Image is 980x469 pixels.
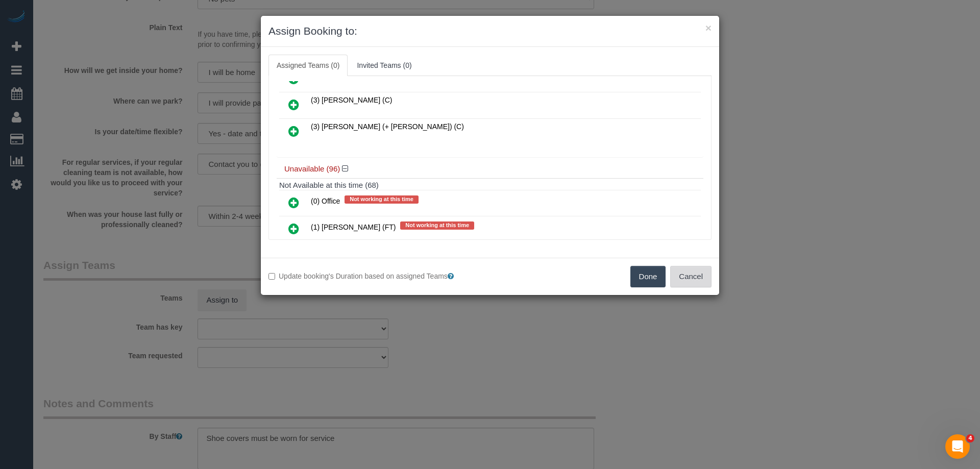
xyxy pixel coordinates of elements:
h4: Unavailable (96) [284,165,696,174]
a: Invited Teams (0) [349,55,420,76]
span: (0) Office [311,197,340,205]
a: Assigned Teams (0) [268,55,348,76]
span: (3) [PERSON_NAME] (+ [PERSON_NAME]) (C) [311,122,464,131]
label: Update booking's Duration based on assigned Teams [268,271,482,281]
button: Done [630,266,666,287]
span: Not working at this time [345,195,419,204]
span: Not working at this time [400,221,474,230]
span: (1) [PERSON_NAME] (FT) [311,223,396,231]
span: 4 [966,434,974,442]
input: Update booking's Duration based on assigned Teams [268,273,275,280]
iframe: Intercom live chat [945,434,970,459]
button: × [705,22,712,33]
button: Cancel [670,266,712,287]
h4: Not Available at this time (68) [279,181,701,190]
span: (3) [PERSON_NAME] (C) [311,96,392,104]
h3: Assign Booking to: [268,23,712,39]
